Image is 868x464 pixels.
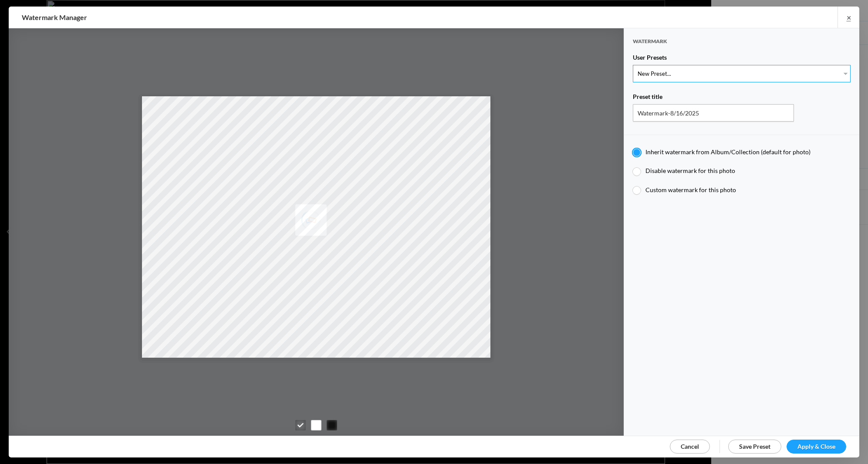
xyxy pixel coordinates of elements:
a: Save Preset [728,440,781,454]
span: Watermark [633,38,667,52]
span: Save Preset [739,443,770,450]
h2: Watermark Manager [22,7,557,28]
a: × [838,7,859,28]
span: Cancel [681,443,699,450]
span: User Presets [633,54,667,65]
input: Name for your Watermark Preset [633,104,794,122]
span: Inherit watermark from Album/Collection (default for photo) [645,148,811,156]
a: Apply & Close [787,440,846,454]
span: Custom watermark for this photo [645,186,736,193]
span: Preset title [633,93,662,104]
span: Disable watermark for this photo [645,167,735,174]
a: Cancel [670,440,710,454]
span: Apply & Close [797,443,835,450]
